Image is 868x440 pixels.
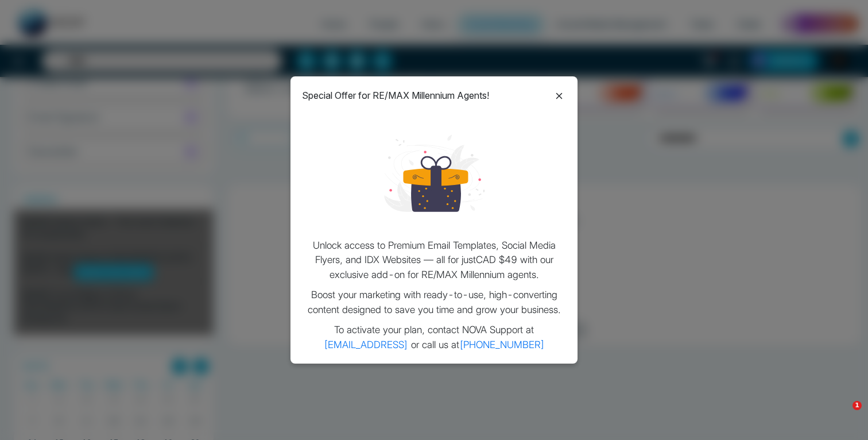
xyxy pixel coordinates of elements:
[302,238,566,283] p: Unlock access to Premium Email Templates, Social Media Flyers, and IDX Websites — all for just CA...
[324,339,408,350] a: [EMAIL_ADDRESS]
[852,401,862,410] span: 1
[384,123,485,223] img: loading
[829,401,857,429] iframe: Intercom live chat
[302,88,489,102] p: Special Offer for RE/MAX Millennium Agents!
[302,323,566,352] p: To activate your plan, contact NOVA Support at or call us at
[459,339,545,350] a: [PHONE_NUMBER]
[302,288,566,317] p: Boost your marketing with ready-to-use, high-converting content designed to save you time and gro...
